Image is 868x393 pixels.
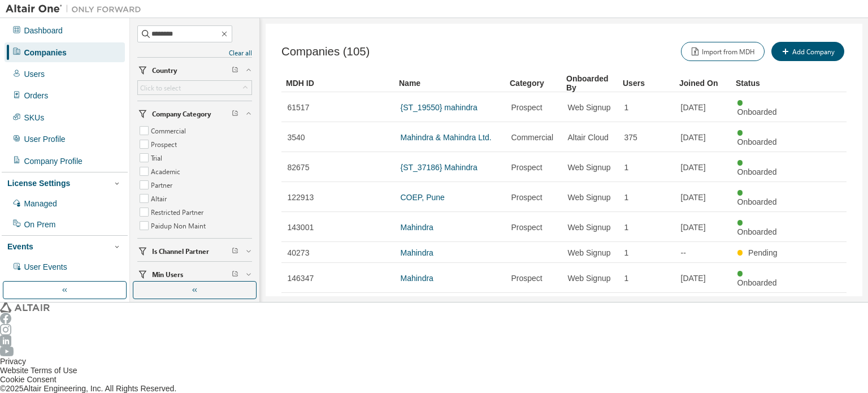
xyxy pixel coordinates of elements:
[401,163,478,172] a: {ST_37186} Mahindra
[771,42,844,61] button: Add Company
[679,74,727,92] div: Joined On
[568,163,611,172] span: Web Signup
[511,223,542,232] span: Prospect
[6,3,147,15] img: Altair One
[511,133,554,142] span: Commercial
[568,193,611,202] span: Web Signup
[681,274,706,283] span: [DATE]
[681,133,706,142] span: [DATE]
[624,103,629,112] span: 1
[288,193,314,202] span: 122913
[24,135,65,144] div: User Profile
[681,42,765,61] button: Import from MDH
[151,178,175,192] label: Partner
[151,151,164,165] label: Trial
[737,107,777,116] span: Onboarded
[137,48,252,57] a: Clear all
[288,103,310,112] span: 61517
[624,133,637,142] span: 375
[7,242,33,251] div: Events
[623,74,670,92] div: Users
[24,262,67,271] div: User Events
[624,223,629,232] span: 1
[737,227,777,236] span: Onboarded
[286,74,390,92] div: MDH ID
[288,223,314,232] span: 143001
[151,137,179,151] label: Prospect
[151,205,206,219] label: Restricted Partner
[568,274,611,283] span: Web Signup
[24,199,57,208] div: Managed
[140,83,181,92] div: Click to select
[137,101,252,126] button: Company Category
[624,248,629,257] span: 1
[511,274,542,283] span: Prospect
[568,248,611,257] span: Web Signup
[24,48,66,57] div: Companies
[511,103,542,112] span: Prospect
[24,26,63,35] div: Dashboard
[24,157,83,166] div: Company Profile
[737,197,777,206] span: Onboarded
[281,45,370,58] span: Companies (105)
[24,70,45,79] div: Users
[511,193,542,202] span: Prospect
[151,192,169,205] label: Altair
[681,163,706,172] span: [DATE]
[232,66,238,75] span: Clear filter
[568,223,611,232] span: Web Signup
[288,133,305,142] span: 3540
[401,274,433,283] a: Mahindra
[288,163,310,172] span: 82675
[24,91,48,100] div: Orders
[624,274,629,283] span: 1
[151,219,208,232] label: Paidup Non Maint
[232,270,238,279] span: Clear filter
[568,133,609,142] span: Altair Cloud
[737,167,777,176] span: Onboarded
[737,137,777,146] span: Onboarded
[624,193,629,202] span: 1
[137,239,252,264] button: Is Channel Partner
[401,103,478,112] a: {ST_19550} mahindra
[152,109,211,118] span: Company Category
[737,278,777,287] span: Onboarded
[736,74,783,92] div: Status
[511,163,542,172] span: Prospect
[681,193,706,202] span: [DATE]
[401,193,445,202] a: COEP, Pune
[681,103,706,112] span: [DATE]
[151,165,183,178] label: Academic
[288,274,314,283] span: 146347
[401,248,433,257] a: Mahindra
[401,223,433,232] a: Mahindra
[152,270,183,279] span: Min Users
[138,81,251,94] div: Click to select
[151,124,188,137] label: Commercial
[401,133,492,142] a: Mahindra & Mahindra Ltd.
[748,248,777,257] span: Pending
[24,220,55,229] div: On Prem
[152,247,209,256] span: Is Channel Partner
[137,58,252,83] button: Country
[24,113,44,122] div: SKUs
[399,74,501,92] div: Name
[7,179,70,188] div: License Settings
[681,223,706,232] span: [DATE]
[568,103,611,112] span: Web Signup
[232,247,238,256] span: Clear filter
[288,248,310,257] span: 40273
[681,248,686,257] span: --
[624,163,629,172] span: 1
[232,109,238,118] span: Clear filter
[510,74,557,92] div: Category
[566,74,614,92] div: Onboarded By
[137,262,252,287] button: Min Users
[152,66,177,75] span: Country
